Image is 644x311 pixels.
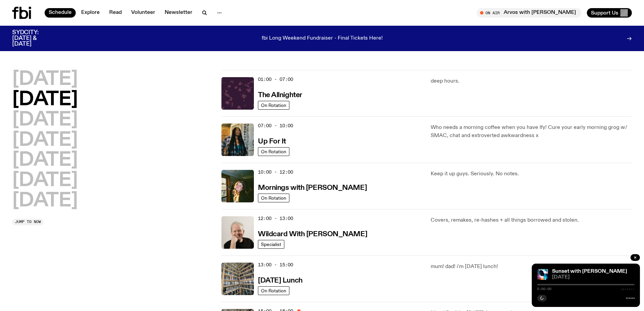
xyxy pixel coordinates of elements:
span: On Rotation [261,149,286,154]
button: [DATE] [12,111,78,130]
span: 07:00 - 10:00 [258,123,293,129]
img: A corner shot of the fbi music library [221,263,254,295]
button: [DATE] [12,171,78,190]
p: Keep it up guys. Seriously. No notes. [431,170,632,178]
h3: [DATE] Lunch [258,277,303,284]
h3: Wildcard With [PERSON_NAME] [258,231,367,238]
p: deep hours. [431,77,632,85]
p: Who needs a morning coffee when you have Ify! Cure your early morning grog w/ SMAC, chat and extr... [431,124,632,140]
h3: The Allnighter [258,92,302,99]
img: Simon Caldwell stands side on, looking downwards. He has headphones on. Behind him is a brightly ... [537,269,548,280]
span: [DATE] [552,275,635,280]
a: Schedule [45,8,76,18]
a: On Rotation [258,286,289,295]
a: On Rotation [258,101,289,110]
span: 10:00 - 12:00 [258,169,293,175]
p: fbi Long Weekend Fundraiser - Final Tickets Here! [262,36,383,42]
span: Specialist [261,242,281,247]
h3: Up For It [258,138,286,145]
a: Specialist [258,240,284,249]
a: [DATE] Lunch [258,276,303,284]
a: On Rotation [258,194,289,202]
span: 13:00 - 15:00 [258,262,293,268]
h3: SYDCITY: [DATE] & [DATE] [12,30,55,47]
span: Jump to now [15,220,41,224]
button: [DATE] [12,90,78,109]
a: Up For It [258,137,286,145]
h3: Mornings with [PERSON_NAME] [258,184,367,192]
span: -:--:-- [620,287,635,291]
button: [DATE] [12,131,78,150]
a: Wildcard With [PERSON_NAME] [258,229,367,238]
span: On Rotation [261,103,286,108]
a: Read [105,8,126,18]
a: Sunset with [PERSON_NAME] [552,269,627,274]
img: Stuart is smiling charmingly, wearing a black t-shirt against a stark white background. [221,216,254,249]
button: On AirArvos with [PERSON_NAME] [477,8,581,18]
button: Jump to now [12,219,44,225]
button: [DATE] [12,70,78,89]
a: Newsletter [161,8,196,18]
span: On Rotation [261,196,286,201]
a: Explore [77,8,104,18]
button: [DATE] [12,192,78,210]
span: 12:00 - 13:00 [258,215,293,222]
a: Volunteer [127,8,159,18]
span: 0:00:00 [537,287,551,291]
a: Mornings with [PERSON_NAME] [258,183,367,192]
button: Support Us [587,8,632,18]
img: Ify - a Brown Skin girl with black braided twists, looking up to the side with her tongue stickin... [221,124,254,156]
span: 01:00 - 07:00 [258,76,293,83]
img: Freya smiles coyly as she poses for the image. [221,170,254,202]
p: Covers, remakes, re-hashes + all things borrowed and stolen. [431,216,632,224]
span: On Rotation [261,288,286,293]
button: [DATE] [12,151,78,170]
a: On Rotation [258,147,289,156]
p: mum! dad! i'm [DATE] lunch! [431,263,632,271]
span: Support Us [591,10,618,16]
a: The Allnighter [258,90,302,99]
